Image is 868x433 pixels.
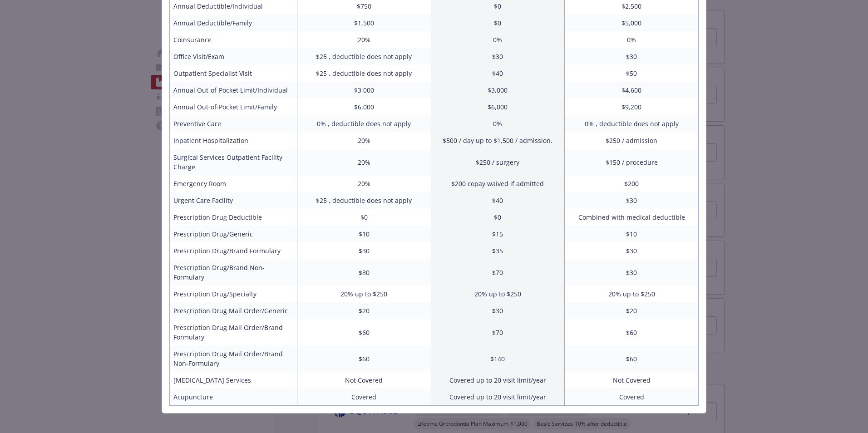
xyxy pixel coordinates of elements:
[565,389,699,406] td: Covered
[170,65,297,82] td: Outpatient Specialist Visit
[431,132,565,149] td: $500 / day up to $1,500 / admission.
[170,31,297,48] td: Coinsurance
[431,302,565,319] td: $30
[170,48,297,65] td: Office Visit/Exam
[565,175,699,192] td: $200
[170,345,297,372] td: Prescription Drug Mail Order/Brand Non-Formulary
[297,319,431,345] td: $60
[565,319,699,345] td: $60
[565,48,699,65] td: $30
[431,209,565,226] td: $0
[431,192,565,209] td: $40
[170,192,297,209] td: Urgent Care Facility
[565,31,699,48] td: 0%
[297,345,431,372] td: $60
[431,389,565,406] td: Covered up to 20 visit limit/year
[297,285,431,302] td: 20% up to $250
[170,82,297,98] td: Annual Out-of-Pocket Limit/Individual
[565,242,699,259] td: $30
[565,226,699,242] td: $10
[565,15,699,31] td: $5,000
[297,48,431,65] td: $25 , deductible does not apply
[565,132,699,149] td: $250 / admission
[565,259,699,285] td: $30
[431,372,565,389] td: Covered up to 20 visit limit/year
[431,285,565,302] td: 20% up to $250
[431,226,565,242] td: $15
[431,319,565,345] td: $70
[297,31,431,48] td: 20%
[170,302,297,319] td: Prescription Drug Mail Order/Generic
[565,209,699,226] td: Combined with medical deductible
[431,48,565,65] td: $30
[297,372,431,389] td: Not Covered
[431,115,565,132] td: 0%
[170,319,297,345] td: Prescription Drug Mail Order/Brand Formulary
[565,98,699,115] td: $9,200
[565,115,699,132] td: 0% , deductible does not apply
[431,259,565,285] td: $70
[170,389,297,406] td: Acupuncture
[565,192,699,209] td: $30
[297,242,431,259] td: $30
[170,259,297,285] td: Prescription Drug/Brand Non-Formulary
[297,115,431,132] td: 0% , deductible does not apply
[431,31,565,48] td: 0%
[431,149,565,175] td: $250 / surgery
[297,149,431,175] td: 20%
[170,149,297,175] td: Surgical Services Outpatient Facility Charge
[170,372,297,389] td: [MEDICAL_DATA] Services
[565,285,699,302] td: 20% up to $250
[170,226,297,242] td: Prescription Drug/Generic
[170,132,297,149] td: Inpatient Hospitalization
[565,82,699,98] td: $4,600
[170,98,297,115] td: Annual Out-of-Pocket Limit/Family
[297,15,431,31] td: $1,500
[297,389,431,406] td: Covered
[297,132,431,149] td: 20%
[297,259,431,285] td: $30
[297,209,431,226] td: $0
[565,65,699,82] td: $50
[431,345,565,372] td: $140
[297,82,431,98] td: $3,000
[565,345,699,372] td: $60
[297,192,431,209] td: $25 , deductible does not apply
[297,98,431,115] td: $6,000
[431,65,565,82] td: $40
[170,242,297,259] td: Prescription Drug/Brand Formulary
[170,285,297,302] td: Prescription Drug/Specialty
[170,15,297,31] td: Annual Deductible/Family
[565,372,699,389] td: Not Covered
[297,302,431,319] td: $20
[431,242,565,259] td: $35
[431,82,565,98] td: $3,000
[431,15,565,31] td: $0
[170,115,297,132] td: Preventive Care
[565,302,699,319] td: $20
[297,226,431,242] td: $10
[297,175,431,192] td: 20%
[431,98,565,115] td: $6,000
[431,175,565,192] td: $200 copay waived if admitted
[297,65,431,82] td: $25 , deductible does not apply
[170,175,297,192] td: Emergency Room
[565,149,699,175] td: $150 / procedure
[170,209,297,226] td: Prescription Drug Deductible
